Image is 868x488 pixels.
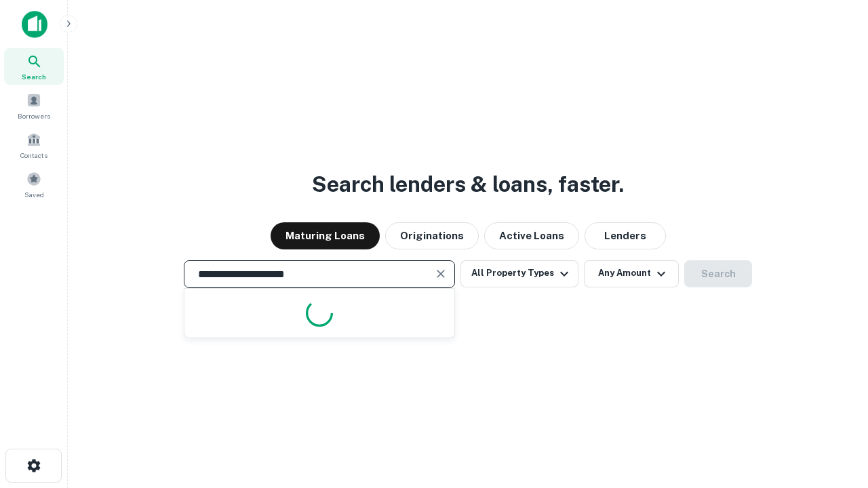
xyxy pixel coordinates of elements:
[312,168,624,201] h3: Search lenders & loans, faster.
[18,110,50,121] span: Borrowers
[4,48,64,85] a: Search
[22,71,46,82] span: Search
[431,264,450,283] button: Clear
[271,222,380,249] button: Maturing Loans
[385,222,479,249] button: Originations
[484,222,579,249] button: Active Loans
[460,260,578,287] button: All Property Types
[4,166,64,203] a: Saved
[585,222,666,249] button: Lenders
[20,150,47,161] span: Contacts
[22,11,47,38] img: capitalize-icon.png
[800,380,868,445] iframe: Chat Widget
[4,87,64,124] a: Borrowers
[4,127,64,163] a: Contacts
[584,260,679,287] button: Any Amount
[24,189,44,200] span: Saved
